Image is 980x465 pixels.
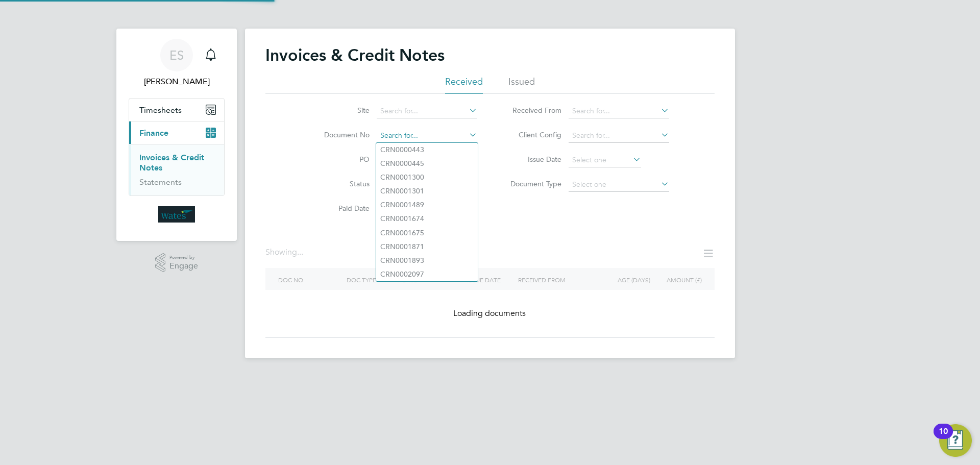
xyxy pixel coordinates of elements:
label: Document Type [503,179,561,188]
label: Issue Date [503,155,561,164]
li: CRN0001300 [376,170,478,184]
li: CRN0001675 [376,226,478,240]
button: Timesheets [129,99,224,121]
a: Statements [139,177,182,187]
input: Search for... [377,129,477,143]
div: Showing [265,247,305,258]
a: ES[PERSON_NAME] [129,39,225,88]
nav: Main navigation [116,29,237,241]
input: Search for... [569,104,669,118]
input: Select one [569,153,641,167]
a: Go to home page [129,206,225,223]
h2: Invoices & Credit Notes [265,45,445,65]
button: Finance [129,121,224,144]
label: Document No [311,130,370,139]
span: Emily Summerfield [129,76,225,88]
a: Invoices & Credit Notes [139,153,204,173]
a: Powered byEngage [155,253,199,273]
div: 10 [939,431,948,445]
li: CRN0002097 [376,267,478,281]
label: Paid Date [311,204,370,213]
li: CRN0001893 [376,254,478,267]
li: CRN0001489 [376,198,478,212]
div: Finance [129,144,224,195]
button: Open Resource Center, 10 new notifications [939,424,972,457]
label: Client Config [503,130,561,139]
span: ES [169,48,184,62]
label: Site [311,106,370,115]
label: Received From [503,106,561,115]
img: wates-logo-retina.png [158,206,195,223]
span: ... [297,247,303,257]
input: Search for... [377,104,477,118]
li: CRN0000445 [376,157,478,170]
li: CRN0000443 [376,143,478,157]
input: Search for... [569,129,669,143]
label: Status [311,179,370,188]
li: CRN0001674 [376,212,478,226]
li: CRN0001301 [376,184,478,198]
li: CRN0001871 [376,240,478,254]
span: Engage [169,262,198,271]
span: Powered by [169,253,198,262]
li: Received [445,76,483,94]
label: PO [311,155,370,164]
li: Issued [508,76,535,94]
span: Finance [139,128,168,138]
input: Select one [569,178,669,192]
span: Timesheets [139,105,182,115]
